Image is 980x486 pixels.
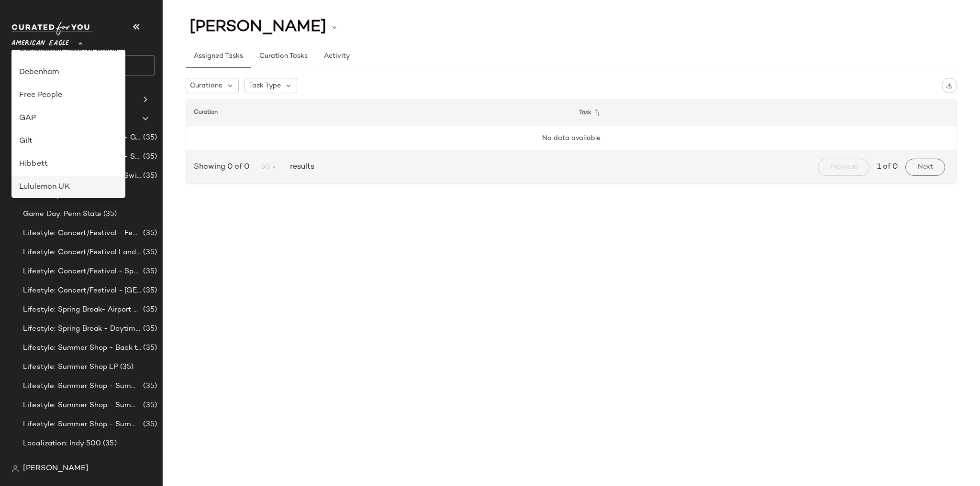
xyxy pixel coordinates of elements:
[194,162,253,173] span: Showing 0 of 0
[19,136,118,147] div: Gilt
[141,132,157,143] span: (35)
[249,81,281,91] span: Task Type
[23,463,89,475] span: [PERSON_NAME]
[141,419,157,430] span: (35)
[19,182,118,193] div: Lululemon UK
[101,209,117,220] span: (35)
[19,113,118,124] div: GAP
[23,419,141,430] span: Lifestyle: Summer Shop - Summer Study Sessions
[186,99,571,126] th: Curation
[141,381,157,392] span: (35)
[286,162,314,173] span: results
[23,457,102,468] span: Localization: Jazz Fest
[323,53,350,60] span: Activity
[905,159,945,176] button: Next
[11,32,69,50] span: American Eagle
[19,44,118,55] div: Candidates: Revolve Clone
[917,163,933,171] span: Next
[23,304,141,315] span: Lifestyle: Spring Break- Airport Style
[23,343,141,354] span: Lifestyle: Summer Shop - Back to School Essentials
[23,228,141,239] span: Lifestyle: Concert/Festival - Femme
[23,324,141,335] span: Lifestyle: Spring Break - Daytime Casual
[19,159,118,170] div: Hibbett
[571,99,957,126] th: Task
[190,81,222,91] span: Curations
[11,50,125,198] div: undefined-list
[23,438,101,449] span: Localization: Indy 500
[102,457,118,468] span: (35)
[141,400,157,411] span: (35)
[258,53,307,60] span: Curation Tasks
[11,465,19,473] img: svg%3e
[189,18,326,36] span: [PERSON_NAME]
[23,247,141,258] span: Lifestyle: Concert/Festival Landing Page
[23,400,141,411] span: Lifestyle: Summer Shop - Summer Internship
[141,151,157,162] span: (35)
[186,126,957,151] td: No data available
[23,285,141,296] span: Lifestyle: Concert/Festival - [GEOGRAPHIC_DATA]
[19,67,118,78] div: Debenham
[141,247,157,258] span: (35)
[11,22,93,35] img: cfy_white_logo.C9jOOHJF.svg
[946,82,953,89] img: svg%3e
[193,53,243,60] span: Assigned Tasks
[141,304,157,315] span: (35)
[19,90,118,101] div: Free People
[141,285,157,296] span: (35)
[141,228,157,239] span: (35)
[141,266,157,277] span: (35)
[141,343,157,354] span: (35)
[118,362,134,373] span: (35)
[23,362,118,373] span: Lifestyle: Summer Shop LP
[23,266,141,277] span: Lifestyle: Concert/Festival - Sporty
[23,209,101,220] span: Game Day: Penn State
[141,171,157,182] span: (35)
[101,438,117,449] span: (35)
[141,324,157,335] span: (35)
[877,162,898,173] span: 1 of 0
[23,381,141,392] span: Lifestyle: Summer Shop - Summer Abroad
